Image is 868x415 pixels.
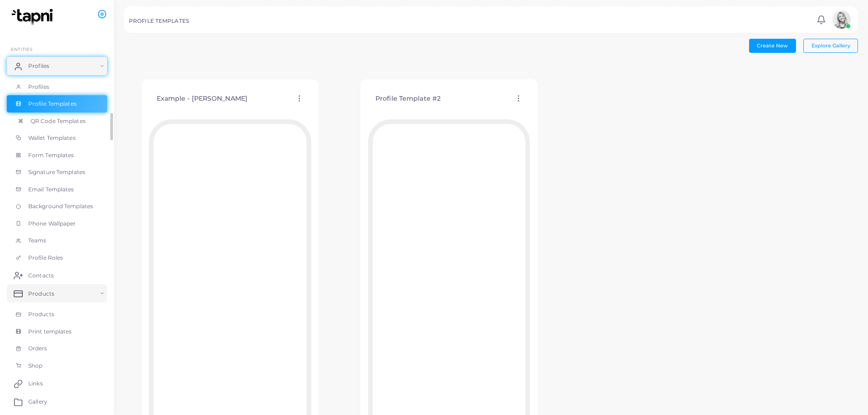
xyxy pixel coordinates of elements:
[8,9,59,26] img: logo
[7,323,107,340] a: Print templates
[28,62,49,70] span: Profiles
[7,57,107,75] a: Profiles
[7,266,107,284] a: Contacts
[749,39,796,52] button: Create New
[812,42,850,49] span: Explore Gallery
[31,117,86,125] span: QR Code Templates
[7,78,107,96] a: Profiles
[28,236,46,245] span: Teams
[7,340,107,357] a: Orders
[375,95,441,102] h4: Profile Template #2
[7,232,107,249] a: Teams
[28,151,74,159] span: Form Templates
[28,328,72,336] span: Print templates
[7,284,107,302] a: Products
[157,95,248,102] h4: Example - [PERSON_NAME]
[28,310,54,318] span: Products
[28,362,42,370] span: Shop
[757,42,788,49] span: Create New
[7,249,107,266] a: Profile Roles
[28,344,47,353] span: Orders
[7,181,107,198] a: Email Templates
[7,129,107,147] a: Wallet Templates
[28,168,85,176] span: Signature Templates
[28,185,74,194] span: Email Templates
[11,46,32,52] span: ENTITIES
[129,18,189,24] h5: PROFILE TEMPLATES
[803,39,858,52] button: Explore Gallery
[28,83,49,91] span: Profiles
[28,398,47,406] span: Gallery
[7,374,107,393] a: Links
[28,202,93,210] span: Background Templates
[28,100,77,108] span: Profile Templates
[830,10,853,29] a: avatar
[28,379,43,388] span: Links
[7,113,107,130] a: QR Code Templates
[832,10,851,29] img: avatar
[7,95,107,113] a: Profile Templates
[28,254,63,262] span: Profile Roles
[7,198,107,215] a: Background Templates
[7,357,107,374] a: Shop
[7,306,107,323] a: Products
[28,220,76,228] span: Phone Wallpaper
[7,215,107,232] a: Phone Wallpaper
[28,134,76,142] span: Wallet Templates
[7,393,107,411] a: Gallery
[28,290,54,298] span: Products
[28,272,54,280] span: Contacts
[7,164,107,181] a: Signature Templates
[7,147,107,164] a: Form Templates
